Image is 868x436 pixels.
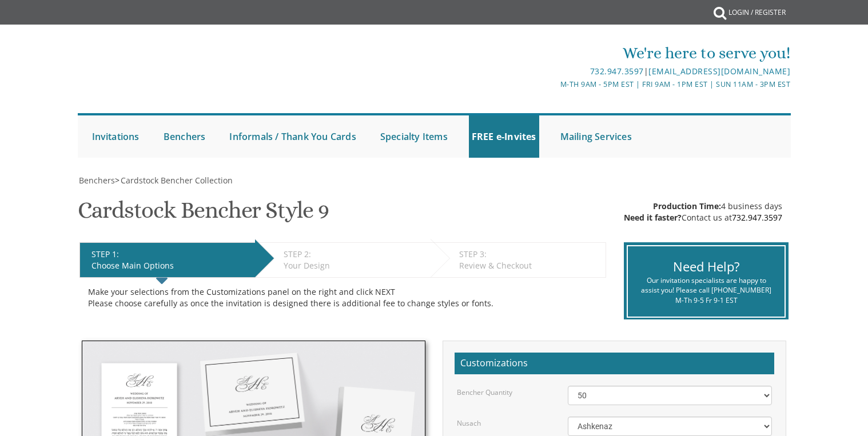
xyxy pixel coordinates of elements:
[284,249,425,260] div: STEP 2:
[457,387,512,397] label: Bencher Quantity
[316,42,790,65] div: We're here to serve you!
[161,115,209,158] a: Benchers
[226,115,359,158] a: Informals / Thank You Cards
[459,260,600,271] div: Review & Checkout
[624,201,782,223] div: 4 business days Contact us at
[636,275,775,305] div: Our invitation specialists are happy to assist you! Please call [PHONE_NUMBER] M-Th 9-5 Fr 9-1 EST
[455,353,774,374] h2: Customizations
[121,175,233,186] span: Cardstock Bencher Collection
[459,249,600,260] div: STEP 3:
[91,260,249,271] div: Choose Main Options
[469,115,539,158] a: FREE e-Invites
[457,418,481,428] label: Nusach
[316,78,790,90] div: M-Th 9am - 5pm EST | Fri 9am - 1pm EST | Sun 11am - 3pm EST
[648,66,790,77] a: [EMAIL_ADDRESS][DOMAIN_NAME]
[115,175,233,186] span: >
[558,115,635,158] a: Mailing Services
[316,65,790,78] div: |
[653,201,721,211] span: Production Time:
[377,115,451,158] a: Specialty Items
[624,212,682,223] span: Need it faster?
[91,249,249,260] div: STEP 1:
[120,175,233,186] a: Cardstock Bencher Collection
[79,175,115,186] span: Benchers
[88,286,598,309] div: Make your selections from the Customizations panel on the right and click NEXT Please choose care...
[78,198,329,231] h1: Cardstock Bencher Style 9
[284,260,425,271] div: Your Design
[78,175,115,186] a: Benchers
[732,212,782,223] a: 732.947.3597
[636,258,775,275] div: Need Help?
[89,115,142,158] a: Invitations
[590,66,644,77] a: 732.947.3597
